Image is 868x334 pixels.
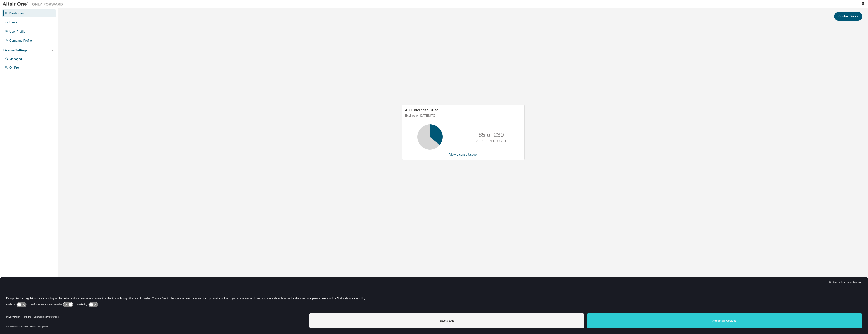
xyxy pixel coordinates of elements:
[9,11,25,15] div: Dashboard
[834,12,862,21] button: Contact Sales
[476,139,506,144] p: ALTAIR UNITS USED
[405,108,439,112] span: AU Enterprise Suite
[9,57,22,61] div: Managed
[9,20,17,25] div: Users
[3,2,66,7] img: Altair One
[9,66,21,70] div: On Prem
[9,39,32,43] div: Company Profile
[3,48,27,52] div: License Settings
[9,30,25,34] div: User Profile
[479,131,504,139] p: 85 of 230
[449,153,477,156] a: View License Usage
[405,114,520,118] p: Expires on [DATE] UTC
